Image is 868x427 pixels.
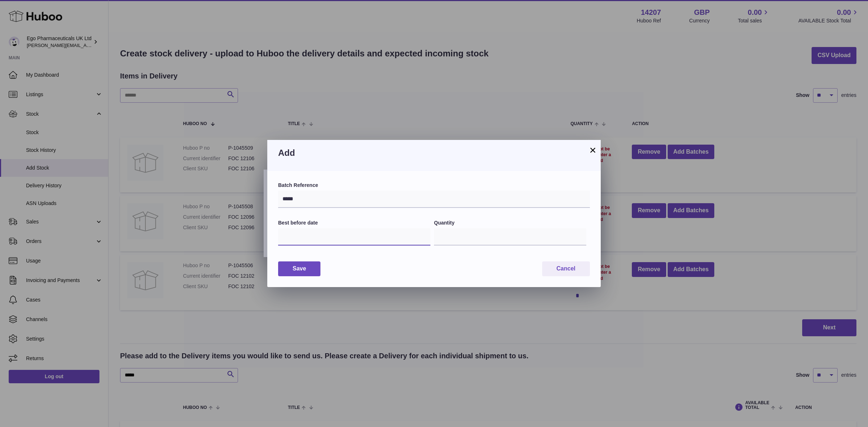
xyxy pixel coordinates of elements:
label: Best before date [278,219,430,226]
label: Quantity [434,219,586,226]
button: Save [278,261,320,276]
button: Cancel [542,261,590,276]
h3: Add [278,147,590,159]
button: × [588,146,597,154]
label: Batch Reference [278,182,590,189]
